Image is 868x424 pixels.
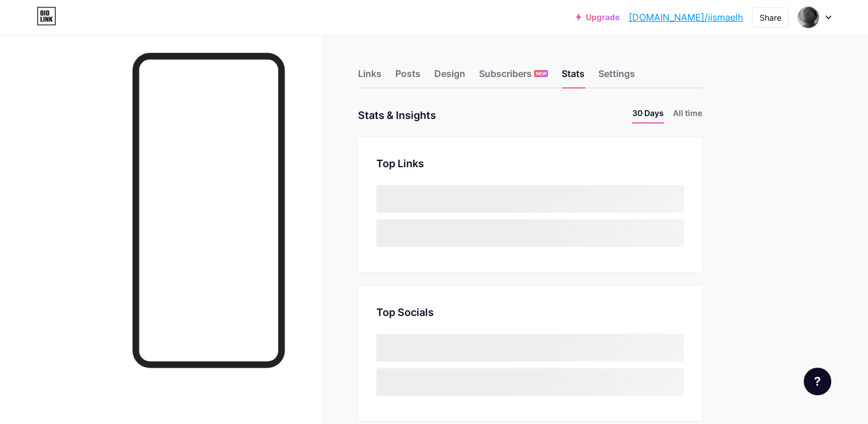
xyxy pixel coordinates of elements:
[536,70,547,77] span: NEW
[479,67,548,87] div: Subscribers
[434,67,465,87] div: Design
[376,304,684,320] div: Top Socials
[673,107,702,124] li: All time
[632,107,664,124] li: 30 Days
[376,156,684,171] div: Top Links
[760,11,781,24] div: Share
[562,67,585,87] div: Stats
[797,6,819,28] img: Ismael Hernández José Alberto
[629,10,743,24] a: [DOMAIN_NAME]/jismaelh
[358,107,436,124] div: Stats & Insights
[358,67,382,87] div: Links
[395,67,421,87] div: Posts
[576,13,620,22] a: Upgrade
[598,67,635,87] div: Settings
